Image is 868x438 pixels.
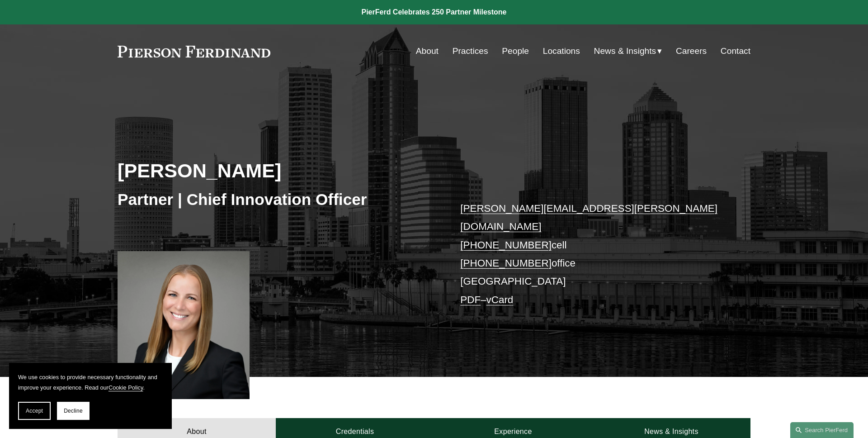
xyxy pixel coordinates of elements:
[9,363,172,429] section: Cookie banner
[790,422,854,438] a: Search this site
[118,159,434,182] h2: [PERSON_NAME]
[416,43,439,60] a: About
[721,43,750,60] a: Contact
[486,294,514,305] a: vCard
[594,43,656,59] span: News & Insights
[460,294,481,305] a: PDF
[64,408,83,414] span: Decline
[118,190,434,209] h3: Partner | Chief Innovation Officer
[18,402,51,420] button: Accept
[453,43,488,60] a: Practices
[543,43,580,60] a: Locations
[460,239,552,251] a: [PHONE_NUMBER]
[57,402,90,420] button: Decline
[594,43,662,60] a: folder dropdown
[26,408,43,414] span: Accept
[460,203,717,232] a: [PERSON_NAME][EMAIL_ADDRESS][PERSON_NAME][DOMAIN_NAME]
[108,384,143,391] a: Cookie Policy
[18,372,163,393] p: We use cookies to provide necessary functionality and improve your experience. Read our .
[460,200,724,309] p: cell office [GEOGRAPHIC_DATA] –
[460,257,552,269] a: [PHONE_NUMBER]
[502,43,529,60] a: People
[676,43,707,60] a: Careers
